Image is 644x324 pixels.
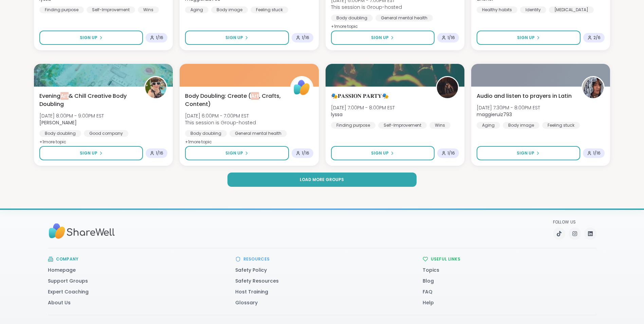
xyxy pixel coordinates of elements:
[48,299,71,306] a: About Us
[583,77,604,98] img: maggieruiz793
[477,146,580,160] button: Sign Up
[517,150,534,156] span: Sign Up
[429,122,450,129] div: Wins
[227,173,417,187] button: Load more groups
[87,6,135,13] div: Self-Improvement
[431,256,461,262] h3: Useful Links
[251,92,259,100] span: Art
[156,35,163,40] span: 1 / 16
[423,299,434,306] a: Help
[477,92,572,100] span: Audio and listen to prayers in Latin
[302,35,309,40] span: 1 / 16
[584,228,596,240] a: LinkedIn
[235,288,268,295] a: Host Training
[243,256,270,262] h3: Resources
[331,31,435,45] button: Sign Up
[378,122,427,129] div: Self-Improvement
[517,35,535,41] span: Sign Up
[447,150,455,156] span: 1 / 16
[553,219,596,225] p: Follow Us
[185,92,282,108] span: Body Doubling: Create ( , Crafts, Content)
[185,130,227,137] div: Body doubling
[503,122,539,129] div: Body image
[235,299,258,306] a: Glossary
[251,6,288,13] div: Feeling stuck
[185,6,208,13] div: Aging
[569,228,581,240] a: Instagram
[84,130,128,137] div: Good company
[302,150,309,156] span: 1 / 16
[331,104,395,111] span: [DATE] 7:00PM - 8:00PM EST
[331,92,389,100] span: 🎭𝐏𝐀𝐒𝐒𝐈𝐎𝐍 𝐏𝐀𝐑𝐓𝐘🎭
[48,288,89,295] a: Expert Coaching
[331,111,343,118] b: lyssa
[423,267,439,273] a: Topics
[477,6,517,13] div: Healthy habits
[185,119,256,126] span: This session is Group-hosted
[185,146,289,160] button: Sign Up
[80,35,97,41] span: Sign Up
[145,77,166,98] img: Adrienne_QueenOfTheDawn
[542,122,580,129] div: Feeling stuck
[331,15,373,21] div: Body doubling
[291,77,312,98] img: ShareWell
[39,92,137,108] span: Evening & Chill Creative Body Doubling
[423,277,434,284] a: Blog
[593,150,601,156] span: 1 / 16
[48,267,76,273] a: Homepage
[39,130,81,137] div: Body doubling
[39,6,84,13] div: Finding purpose
[423,288,433,295] a: FAQ
[437,77,458,98] img: lyssa
[477,122,500,129] div: Aging
[549,6,594,13] div: [MEDICAL_DATA]
[300,177,344,183] span: Load more groups
[593,35,601,40] span: 2 / 6
[156,150,163,156] span: 1 / 16
[375,15,433,21] div: General mental health
[477,111,512,118] b: maggieruiz793
[39,112,104,119] span: [DATE] 8:00PM - 9:00PM EST
[211,6,248,13] div: Body image
[39,146,143,160] button: Sign Up
[331,122,375,129] div: Finding purpose
[56,256,79,262] h3: Company
[185,112,256,119] span: [DATE] 6:00PM - 7:00PM EST
[477,104,540,111] span: [DATE] 7:30PM - 8:00PM EST
[225,150,243,156] span: Sign Up
[80,150,97,156] span: Sign Up
[39,119,77,126] b: [PERSON_NAME]
[60,92,69,100] span: Art
[477,31,581,45] button: Sign Up
[371,35,389,41] span: Sign Up
[235,277,279,284] a: Safety Resources
[447,35,455,40] span: 1 / 16
[229,130,287,137] div: General mental health
[235,267,267,273] a: Safety Policy
[331,146,435,160] button: Sign Up
[48,277,88,284] a: Support Groups
[225,35,243,41] span: Sign Up
[331,4,402,11] span: This session is Group-hosted
[371,150,389,156] span: Sign Up
[553,228,565,240] a: TikTok
[39,31,143,45] button: Sign Up
[520,6,546,13] div: Identity
[185,31,289,45] button: Sign Up
[138,6,159,13] div: Wins
[48,220,116,242] img: Sharewell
